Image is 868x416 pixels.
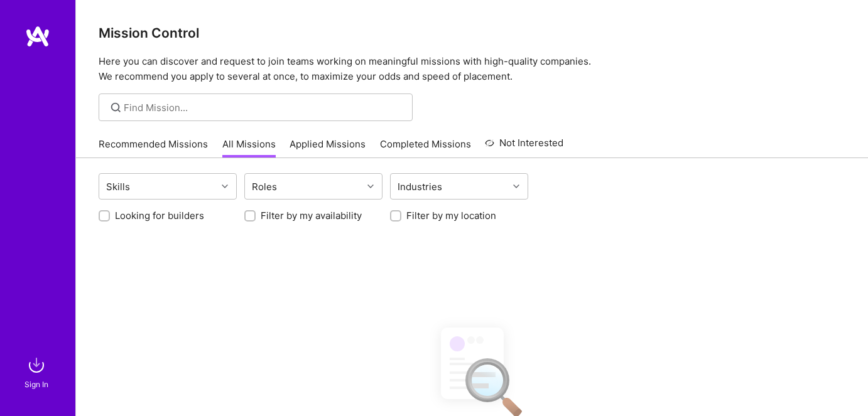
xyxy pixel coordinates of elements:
[99,54,845,84] p: Here you can discover and request to join teams working on meaningful missions with high-quality ...
[222,183,228,189] i: icon Chevron
[99,137,208,158] a: Recommended Missions
[261,209,362,222] label: Filter by my availability
[109,100,123,115] i: icon SearchGrey
[99,25,845,41] h3: Mission Control
[513,183,519,189] i: icon Chevron
[115,209,204,222] label: Looking for builders
[24,353,49,378] img: sign in
[394,178,445,196] div: Industries
[26,353,49,391] a: sign inSign In
[290,137,366,158] a: Applied Missions
[222,137,276,158] a: All Missions
[485,136,563,158] a: Not Interested
[124,101,403,114] input: Find Mission...
[103,178,133,196] div: Skills
[367,183,374,189] i: icon Chevron
[25,25,50,48] img: logo
[380,137,471,158] a: Completed Missions
[406,209,496,222] label: Filter by my location
[24,378,48,391] div: Sign In
[249,178,280,196] div: Roles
